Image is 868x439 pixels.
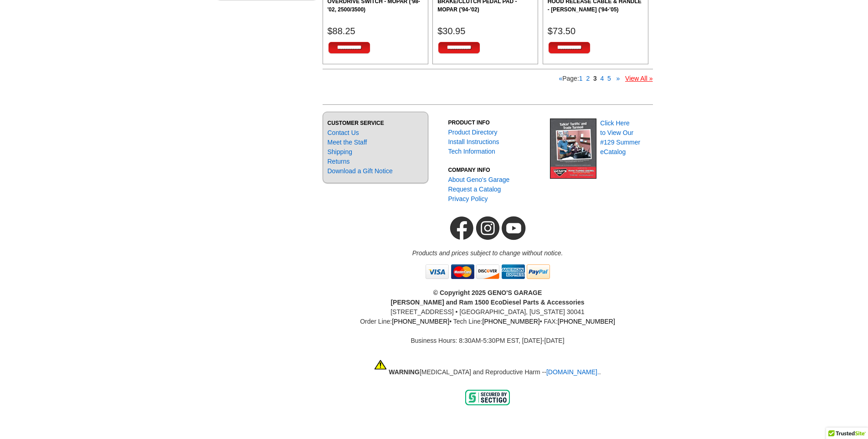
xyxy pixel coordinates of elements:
span: $88.25 [328,26,355,36]
img: Warning PROP 65 [374,355,387,374]
h3: COMPANY INFO [448,166,544,174]
a: 1 [579,75,583,82]
img: sectigo_secure_seal.png [463,383,512,412]
b: 3 [593,75,597,82]
a: 5 [607,75,611,82]
a: [PHONE_NUMBER] [392,318,449,325]
a: 4 [601,75,604,82]
a: Download a Gift Notice [328,167,393,175]
span: $30.95 [437,26,465,36]
a: Request a Catalog [448,186,501,193]
a: Tech Information [448,148,495,155]
a: Privacy Policy [448,195,488,202]
img: Geno's Garage YouTube Channel [501,211,527,246]
a: Shipping [328,148,353,155]
img: Geno's Garage eCatalog [550,119,596,179]
strong: WARNING [389,368,420,376]
a: Contact Us [328,129,359,136]
a: Click Hereto View Our#129 SummereCatalog [600,119,640,155]
a: [PHONE_NUMBER] [558,318,615,325]
a: [DOMAIN_NAME]. [546,368,599,376]
a: About Geno's Garage [448,176,509,183]
a: [PHONE_NUMBER] [483,318,540,325]
h3: CUSTOMER SERVICE [328,119,423,127]
img: Geno's Garage Instagram Link [475,211,501,246]
a: « [559,75,562,82]
b: © Copyright 2025 GENO'S GARAGE [PERSON_NAME] and Ram 1500 EcoDiesel Parts & Accessories [390,289,584,306]
a: Install Instructions [448,138,499,145]
span: $73.50 [548,26,575,36]
div: Page: [323,69,653,88]
a: Product Directory [448,129,497,136]
img: Geno's Garage Facebook Link [449,211,475,246]
em: Products and prices subject to change without notice. [412,249,563,257]
a: Meet the Staff [328,139,367,146]
a: Returns [328,158,350,165]
div: [STREET_ADDRESS] • [GEOGRAPHIC_DATA], [US_STATE] 30041 Order Line: • Tech Line: • FAX: Business H... [323,211,653,414]
a: 2 [586,75,590,82]
a: » [616,75,620,82]
h3: PRODUCT INFO [448,119,544,127]
img: creditcards.gif [424,258,551,285]
a: View All » [625,75,652,82]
